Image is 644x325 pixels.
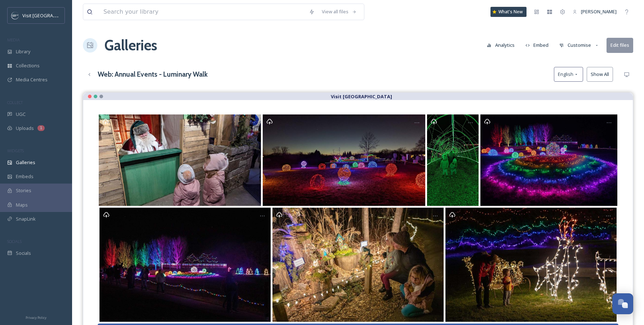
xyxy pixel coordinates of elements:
[16,125,34,132] span: Uploads
[7,100,23,105] span: COLLECT
[7,148,24,153] span: WIDGETS
[22,12,78,19] span: Visit [GEOGRAPHIC_DATA]
[522,38,552,52] button: Embed
[98,69,208,80] h3: Web: Annual Events - Luminary Walk
[490,7,527,17] a: What's New
[16,202,28,208] span: Maps
[569,5,620,19] a: [PERSON_NAME]
[100,4,305,20] input: Search your library
[556,38,603,52] button: Customise
[16,111,26,118] span: UGC
[7,37,20,42] span: MEDIA
[7,239,22,244] span: SOCIALS
[581,8,617,15] span: [PERSON_NAME]
[16,62,40,69] span: Collections
[483,38,522,52] a: Analytics
[37,125,45,131] div: 1
[16,159,35,166] span: Galleries
[483,38,518,52] button: Analytics
[587,67,613,82] button: Show All
[16,250,31,257] span: Socials
[318,5,360,19] a: View all files
[16,76,48,83] span: Media Centres
[26,313,46,321] a: Privacy Policy
[26,315,46,320] span: Privacy Policy
[331,93,392,100] strong: Visit [GEOGRAPHIC_DATA]
[105,35,157,56] a: Galleries
[558,71,573,78] span: English
[16,187,31,194] span: Stories
[612,293,633,314] button: Open Chat
[16,48,30,55] span: Library
[607,38,633,53] button: Edit files
[16,173,34,180] span: Embeds
[12,12,19,19] img: c3es6xdrejuflcaqpovn.png
[16,216,36,222] span: SnapLink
